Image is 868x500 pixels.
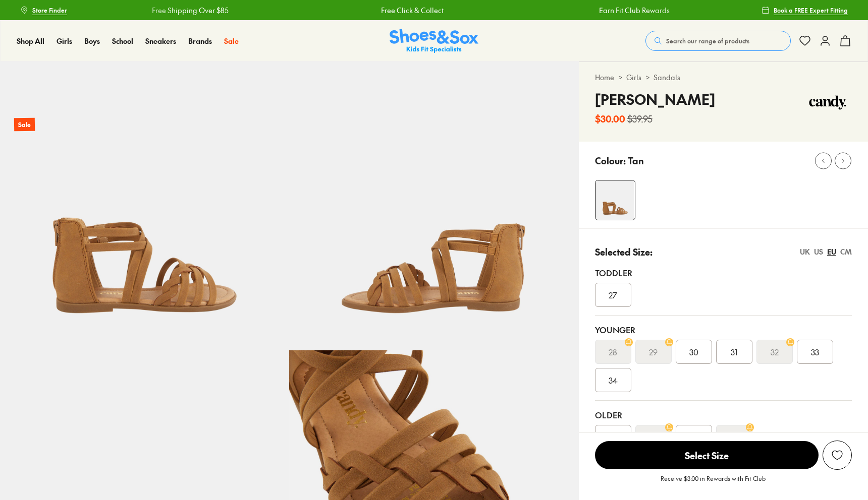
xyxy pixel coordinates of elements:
a: Shop All [17,36,44,46]
s: 29 [649,346,658,358]
div: Younger [595,324,852,336]
p: Sale [14,118,35,132]
a: Brands [188,36,212,46]
div: CM [840,246,852,257]
a: Sandals [654,72,680,83]
span: 30 [689,346,698,358]
a: Girls [626,72,641,83]
div: UK [800,246,810,257]
div: Older [595,409,852,421]
div: > > [595,72,852,83]
button: Add to Wishlist [823,441,852,470]
a: Girls [57,36,72,46]
div: EU [827,246,836,257]
span: 27 [609,289,617,301]
span: School [112,36,133,46]
p: Colour: [595,154,626,167]
p: Tan [628,154,644,167]
a: Home [595,72,614,83]
a: Sneakers [145,36,176,46]
a: Boys [84,36,100,46]
span: 34 [609,374,618,386]
a: Store Finder [20,1,67,19]
p: Receive $3.00 in Rewards with Fit Club [661,474,766,492]
span: 37 [689,431,698,443]
span: Store Finder [32,6,67,15]
span: Sneakers [145,36,176,46]
span: 31 [731,346,737,358]
a: Free Shipping Over $85 [151,5,228,16]
span: 33 [811,346,819,358]
img: 4-502432_1 [595,180,635,220]
span: Book a FREE Expert Fitting [774,6,848,15]
a: Free Click & Collect [381,5,443,16]
span: Brands [188,36,212,46]
s: 38 [730,431,738,443]
s: 28 [609,346,617,358]
div: Toddler [595,267,852,279]
span: Boys [84,36,100,46]
span: 35 [609,431,617,443]
a: Earn Fit Club Rewards [599,5,669,16]
s: $39.95 [627,112,653,126]
h4: [PERSON_NAME] [595,89,715,110]
a: Shoes & Sox [390,29,478,53]
span: Sale [224,36,239,46]
b: $30.00 [595,112,625,126]
p: Selected Size: [595,245,653,259]
img: Vendor logo [803,89,852,119]
button: Search our range of products [645,31,791,51]
a: Sale [224,36,239,46]
span: Girls [57,36,72,46]
div: US [814,246,823,257]
span: Shop All [17,36,44,46]
button: Select Size [595,441,819,470]
s: 32 [771,346,779,358]
img: 5-502433_1 [289,61,578,350]
a: School [112,36,133,46]
span: Select Size [595,441,819,469]
s: 36 [649,431,658,443]
a: Book a FREE Expert Fitting [762,1,848,19]
img: SNS_Logo_Responsive.svg [390,29,478,53]
span: Search our range of products [666,36,749,45]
